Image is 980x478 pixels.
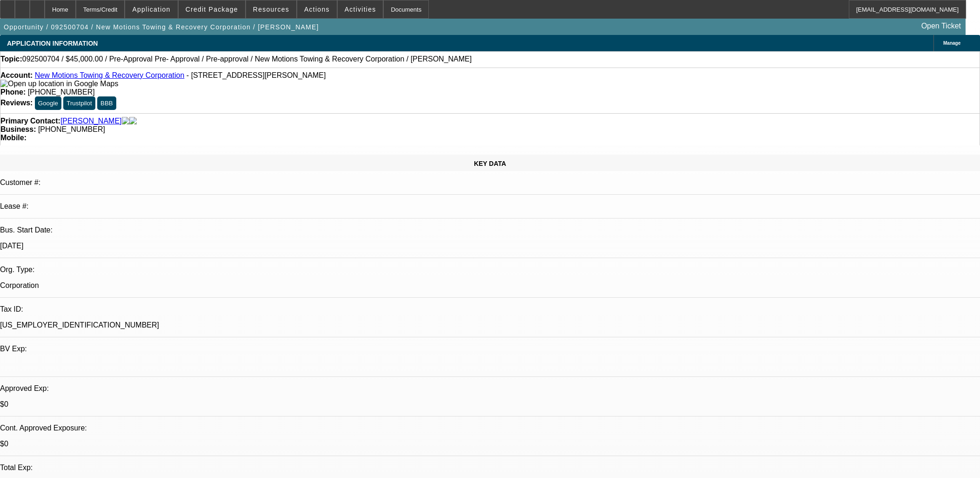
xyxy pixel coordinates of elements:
button: Actions [297,0,337,18]
span: Manage [943,41,960,46]
strong: Phone: [0,88,26,96]
strong: Mobile: [0,134,27,142]
a: View Google Maps [0,80,118,88]
span: 092500704 / $45,000.00 / Pre-Approval Pre- Approval / Pre-approval / New Motions Towing & Recover... [22,55,472,63]
span: [PHONE_NUMBER] [38,125,105,133]
span: Actions [304,6,330,13]
strong: Topic: [0,55,22,63]
strong: Business: [0,125,36,133]
span: KEY DATA [474,160,506,167]
span: Credit Package [186,6,238,13]
strong: Primary Contact: [0,117,60,125]
span: APPLICATION INFORMATION [7,40,98,47]
button: BBB [97,96,116,110]
button: Trustpilot [63,96,95,110]
span: Resources [253,6,289,13]
strong: Account: [0,71,33,79]
span: Activities [345,6,376,13]
button: Credit Package [179,0,245,18]
button: Resources [246,0,296,18]
a: [PERSON_NAME] [60,117,122,125]
span: - [STREET_ADDRESS][PERSON_NAME] [187,71,326,79]
button: Google [35,96,61,110]
button: Activities [338,0,383,18]
span: Application [132,6,170,13]
button: Application [125,0,177,18]
img: Open up location in Google Maps [0,80,118,88]
span: [PHONE_NUMBER] [28,88,95,96]
a: New Motions Towing & Recovery Corporation [35,71,185,79]
span: Opportunity / 092500704 / New Motions Towing & Recovery Corporation / [PERSON_NAME] [4,23,319,31]
img: linkedin-icon.png [129,117,137,125]
a: Open Ticket [918,18,965,34]
strong: Reviews: [0,99,33,107]
img: facebook-icon.png [122,117,129,125]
